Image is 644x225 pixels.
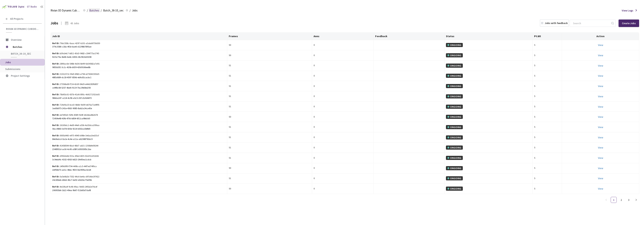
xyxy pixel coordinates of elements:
a: View [598,166,603,170]
div: Create Jobs [622,22,636,25]
div: ONGOING [446,43,463,47]
span: View Logs [622,9,633,12]
a: View [598,115,603,118]
b: Ref ID: [52,134,59,137]
td: 51 [227,132,312,143]
td: 5 [533,40,562,50]
a: View [598,136,603,139]
td: 50 [227,50,312,61]
span: Overview [11,38,22,41]
td: 5 [533,102,562,112]
td: 5 [533,132,562,143]
div: ONGOING [446,94,463,98]
div: 9855d3f2-3c1c-420b-b039-42fd9166ee8b [52,66,226,69]
td: 0 [312,40,374,50]
b: Ref ID: [52,175,59,178]
a: Batches [89,8,100,12]
th: Frames [227,33,312,40]
a: View [598,95,603,98]
span: Rivian 3D Dynamic Cuboids[2024-25] [6,27,40,31]
td: 5 [533,122,562,132]
input: Search [571,20,611,27]
div: ONGOING [446,156,463,160]
th: Status [444,33,533,40]
b: Ref ID: [52,42,59,45]
button: left [603,197,609,203]
b: Ref ID: [52,62,59,65]
th: Anns [312,33,374,40]
div: Jobs [51,20,58,26]
td: 50 [227,184,312,194]
div: b39cb4c7-b811-43d3-9682-c594775a1745 [52,52,100,55]
div: ONGOING [446,105,463,109]
a: 1 [611,197,616,203]
td: 5 [533,142,562,153]
div: 27556bd8-f724-42d9-94d9-e44d283fb857 [52,82,100,86]
td: 0 [312,71,374,81]
span: Jobs [5,61,11,64]
div: 3c9ebd4c-4102-4363-b623-2fe93ea1cdcb [52,158,226,161]
b: Ref ID: [52,73,59,75]
div: 724d9a15-bcd3-4b8d-9d09-eb76a71e4f95 [52,103,100,107]
b: Ref ID: [52,185,59,188]
div: 48f3d689-dc18-4597-859d-eb9c81cacbc1 [52,76,226,79]
a: View [598,177,603,180]
div: fd15c79a-8e46-4a8c-b936-28c9616d5308 [52,55,226,59]
a: View [598,156,603,160]
td: 5 [533,163,562,173]
li: / [130,8,130,13]
td: 5 [533,71,562,81]
span: Jobs [132,8,138,13]
td: 0 [312,81,374,91]
li: / [101,8,102,13]
div: 3101237d-39e9-49b5-a794-e276041555d5 [52,72,100,76]
th: Job ID [51,33,227,40]
div: 4e10fadf-9c46-49ac-9d65-24f1b2e74cef [52,185,100,189]
li: Next Page [633,197,639,203]
b: Ref ID: [52,165,59,168]
td: 5 [533,50,562,61]
td: 51 [227,173,312,184]
a: 3 [626,197,631,203]
div: 0a5e0b2b-7552-44c6-be4a-d97d6e197422 [52,175,100,178]
li: 3 [626,197,632,203]
th: Feedback [374,33,444,40]
th: Pt.Wt [533,33,562,40]
td: 51 [227,71,312,81]
div: 79dc558c-6aac-4297-b101-a3abd6750d50 [52,42,100,45]
a: View [598,187,603,190]
td: 0 [312,173,374,184]
span: Batches [13,43,38,51]
span: right [635,199,637,201]
div: 984da247-a114-4c96-a5c5-267c0cfd4470 [52,96,226,100]
td: 51 [227,153,312,163]
div: 84e9edcd-0a1e-4c4e-a11a-a62388790dc9 [52,137,226,141]
div: ONGOING [446,187,463,191]
a: View [598,146,603,149]
span: Batch_36-10_sec [103,8,124,13]
a: View [598,43,603,47]
li: 1 [611,197,617,203]
b: Ref ID: [52,83,59,85]
a: View [598,64,603,67]
div: GT Studio [27,5,37,9]
div: 2890ac6e-548b-4d36-8e99-6d34582a7d91 [52,62,100,66]
td: 5 [533,173,562,184]
td: 5 [533,184,562,194]
div: ONGOING [446,125,463,129]
div: 78d65c61-657b-41d6-895c-4d6171352dd5 [52,93,100,96]
span: Rivian 3D Dynamic Cuboids[2024-25] [51,8,81,13]
div: ONGOING [446,74,463,78]
td: 0 [312,91,374,102]
div: ONGOING [446,166,463,170]
div: ONGOING [446,115,463,119]
li: / [87,8,88,13]
td: 51 [227,81,312,91]
div: 24c60beb-db6d-46c7-be53-e0d2bc75e05b [52,178,226,182]
li: Previous Page [603,197,609,203]
div: ONGOING [446,145,463,150]
td: 0 [312,163,374,173]
div: 72454e48-43fb-47fd-b854-6f11ca98e3d0 [52,117,226,120]
div: 1ed0b075-241e-4563-9085-8ab2a14ca43e [52,107,226,110]
td: 5 [533,112,562,122]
